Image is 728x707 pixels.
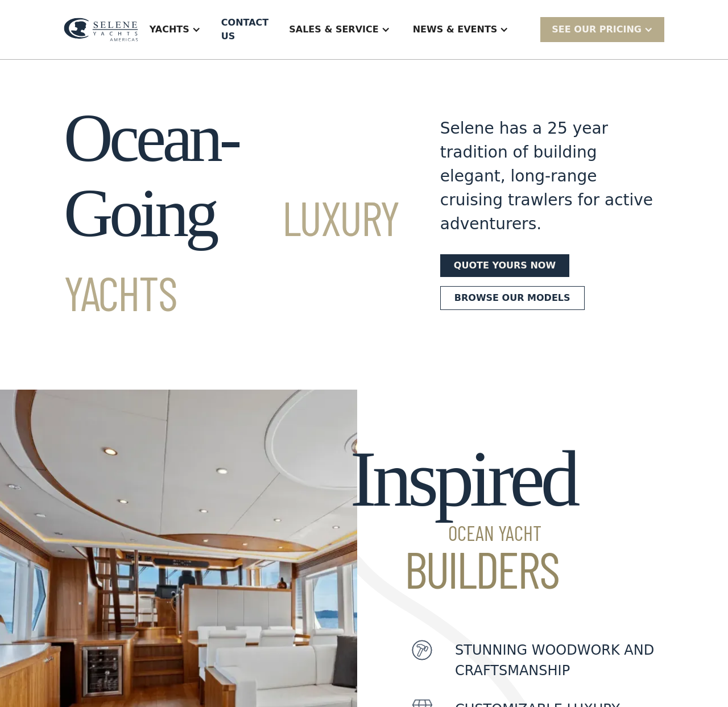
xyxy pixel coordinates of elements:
div: Sales & Service [278,7,401,52]
h2: Inspired [350,435,576,594]
div: Sales & Service [289,23,378,36]
p: Stunning woodwork and craftsmanship [455,640,728,681]
span: Ocean Yacht [350,523,576,543]
div: News & EVENTS [402,7,520,52]
span: Builders [350,543,576,594]
div: Yachts [138,7,212,52]
div: Selene has a 25 year tradition of building elegant, long-range cruising trawlers for active adven... [440,117,664,236]
div: SEE Our Pricing [552,23,642,36]
img: logo [64,18,138,42]
h1: Ocean-Going [64,101,399,326]
span: Luxury Yachts [64,188,399,321]
a: Browse our models [440,286,585,310]
div: News & EVENTS [413,23,498,36]
div: Yachts [150,23,189,36]
div: Contact US [221,16,268,43]
a: Quote yours now [440,254,569,277]
div: SEE Our Pricing [540,17,664,42]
